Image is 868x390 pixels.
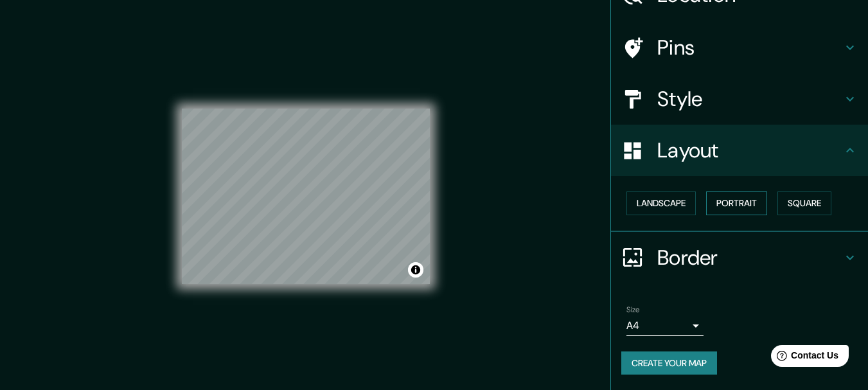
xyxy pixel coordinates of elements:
[657,86,842,112] h4: Style
[657,137,842,163] h4: Layout
[182,109,430,284] canvas: Map
[611,22,868,73] div: Pins
[626,191,696,215] button: Landscape
[706,191,767,215] button: Portrait
[611,125,868,176] div: Layout
[657,245,842,270] h4: Border
[777,191,831,215] button: Square
[621,351,717,375] button: Create your map
[657,35,842,60] h4: Pins
[626,304,640,315] label: Size
[626,315,704,336] div: A4
[611,232,868,283] div: Border
[754,340,854,376] iframe: Help widget launcher
[611,73,868,125] div: Style
[408,262,423,278] button: Toggle attribution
